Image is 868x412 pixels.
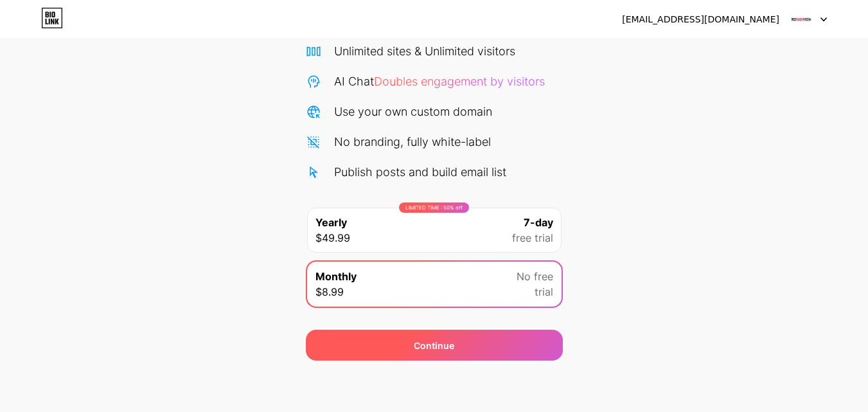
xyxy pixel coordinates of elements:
span: trial [535,284,553,300]
span: $8.99 [315,284,344,300]
span: $49.99 [315,230,350,246]
span: Doubles engagement by visitors [374,75,545,88]
span: free trial [512,230,553,246]
span: 7-day [524,215,553,230]
span: Yearly [315,215,347,230]
img: socialmediaagency [789,7,813,31]
div: LIMITED TIME : 50% off [399,202,469,213]
div: Continue [414,339,454,352]
div: Unlimited sites & Unlimited visitors [334,42,515,60]
div: [EMAIL_ADDRESS][DOMAIN_NAME] [622,13,779,26]
span: Monthly [315,269,357,284]
div: Use your own custom domain [334,103,492,120]
span: No free [517,269,553,284]
div: Publish posts and build email list [334,163,506,181]
div: No branding, fully white-label [334,133,491,150]
div: AI Chat [334,73,545,90]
